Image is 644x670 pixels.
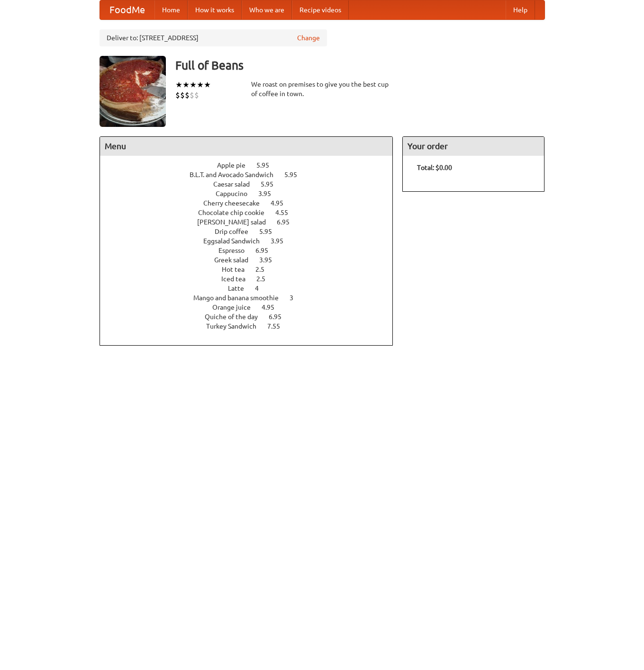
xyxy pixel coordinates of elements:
a: Recipe videos [292,0,349,19]
a: Orange juice 4.95 [212,304,292,311]
li: $ [180,90,185,100]
a: Iced tea 2.5 [221,275,283,283]
span: 2.5 [256,275,275,283]
h4: Your order [403,137,544,156]
span: Latte [228,285,254,292]
a: How it works [188,0,242,19]
span: 3.95 [259,256,281,264]
span: [PERSON_NAME] salad [197,218,275,226]
a: Who we are [242,0,292,19]
span: 4 [255,285,268,292]
a: Eggsalad Sandwich 3.95 [203,237,301,245]
a: Apple pie 5.95 [217,161,287,169]
a: Latte 4 [228,285,276,292]
a: B.L.T. and Avocado Sandwich 5.95 [190,171,315,179]
span: Mango and banana smoothie [193,294,288,302]
li: ★ [197,80,204,90]
li: $ [175,90,180,100]
span: Orange juice [212,304,260,311]
span: Drip coffee [215,228,258,235]
span: 3 [290,294,303,302]
span: Apple pie [217,161,255,169]
span: Espresso [218,247,254,254]
span: Iced tea [221,275,255,283]
a: Caesar salad 5.95 [213,180,291,188]
a: Change [297,33,320,43]
a: Cappucino 3.95 [216,190,289,197]
span: Turkey Sandwich [206,322,266,330]
span: B.L.T. and Avocado Sandwich [190,171,283,179]
li: ★ [190,80,197,90]
h3: Full of Beans [175,56,545,75]
a: Turkey Sandwich 7.55 [206,322,298,330]
li: $ [185,90,190,100]
span: Greek salad [214,256,258,264]
li: ★ [182,80,190,90]
span: 5.95 [284,171,307,179]
span: 6.95 [255,247,278,254]
h4: Menu [100,137,393,156]
img: angular.jpg [100,56,166,127]
span: 7.55 [267,322,290,330]
span: 6.95 [277,218,299,226]
span: Eggsalad Sandwich [203,237,269,245]
a: Quiche of the day 6.95 [205,313,299,321]
a: Mango and banana smoothie 3 [193,294,311,302]
span: 4.95 [271,199,293,207]
span: 6.95 [269,313,291,321]
span: 3.95 [258,190,281,197]
li: ★ [204,80,211,90]
span: Hot tea [222,266,254,273]
a: Cherry cheesecake 4.95 [203,199,301,207]
span: 5.95 [259,228,281,235]
a: [PERSON_NAME] salad 6.95 [197,218,307,226]
a: Espresso 6.95 [218,247,286,254]
div: Deliver to: [STREET_ADDRESS] [100,29,327,46]
a: Greek salad 3.95 [214,256,290,264]
div: We roast on premises to give you the best cup of coffee in town. [251,80,393,98]
a: Help [506,0,535,19]
span: 4.55 [275,209,298,216]
span: Cherry cheesecake [203,199,269,207]
a: FoodMe [100,0,154,19]
span: 4.95 [262,304,284,311]
span: Cappucino [216,190,257,197]
span: 5.95 [261,180,283,188]
b: Total: $0.00 [417,164,452,171]
span: Chocolate chip cookie [198,209,274,216]
span: 2.5 [255,266,274,273]
a: Drip coffee 5.95 [215,228,290,235]
a: Home [154,0,188,19]
span: 3.95 [271,237,293,245]
li: ★ [175,80,182,90]
span: Quiche of the day [205,313,267,321]
span: Caesar salad [213,180,259,188]
span: 5.95 [256,161,279,169]
li: $ [194,90,199,100]
a: Hot tea 2.5 [222,266,282,273]
a: Chocolate chip cookie 4.55 [198,209,306,216]
li: $ [190,90,194,100]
